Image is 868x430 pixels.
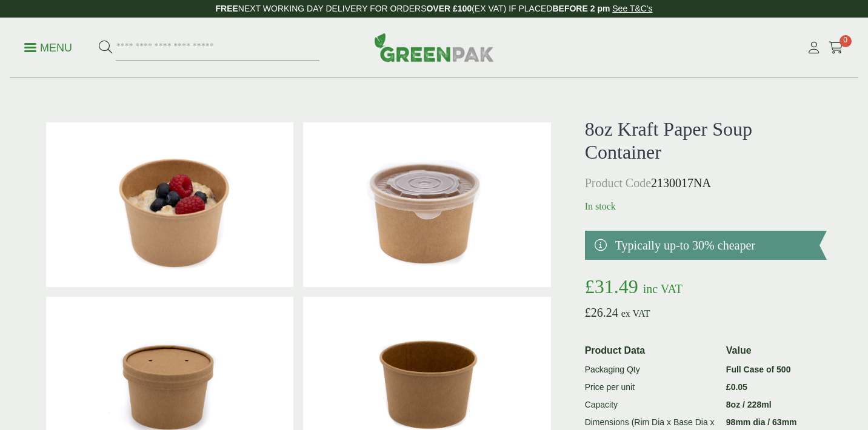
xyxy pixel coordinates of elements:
[621,308,650,319] span: ex VAT
[806,42,821,54] i: My Account
[585,306,591,319] span: £
[580,341,721,361] th: Product Data
[585,306,618,319] bdi: 26.24
[726,382,747,392] bdi: 0.05
[215,4,238,13] strong: FREE
[24,41,72,53] a: Menu
[580,360,721,379] td: Packaging Qty
[643,282,683,296] span: inc VAT
[585,276,595,297] span: £
[552,4,610,13] strong: BEFORE 2 pm
[585,276,638,297] bdi: 31.49
[585,117,827,164] h1: 8oz Kraft Paper Soup Container
[721,341,822,361] th: Value
[829,39,844,57] a: 0
[426,4,472,13] strong: OVER £100
[580,396,721,414] td: Capacity
[46,122,293,287] img: Kraft 8oz With Porridge
[24,41,72,55] p: Menu
[585,174,827,192] p: 2130017NA
[840,35,852,47] span: 0
[612,4,652,13] a: See T&C's
[829,42,844,54] i: Cart
[374,33,494,62] img: GreenPak Supplies
[726,382,731,392] span: £
[585,199,827,214] p: In stock
[726,365,791,374] strong: Full Case of 500
[726,400,772,409] strong: 8oz / 228ml
[580,379,721,396] td: Price per unit
[303,122,550,287] img: Kraft 8oz With Plastic Lid
[585,176,651,190] span: Product Code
